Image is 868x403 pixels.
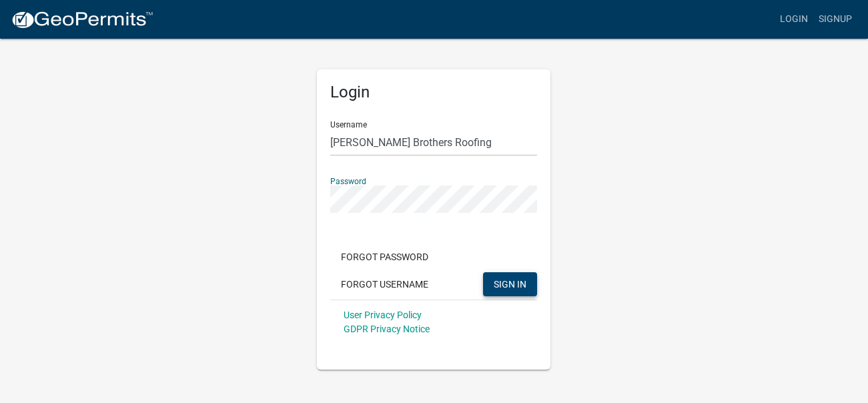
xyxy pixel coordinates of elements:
[330,83,537,102] h5: Login
[494,278,526,289] span: SIGN IN
[330,272,439,296] button: Forgot Username
[344,324,430,334] a: GDPR Privacy Notice
[483,272,537,296] button: SIGN IN
[344,310,422,320] a: User Privacy Policy
[813,7,857,32] a: Signup
[775,7,813,32] a: Login
[330,245,439,269] button: Forgot Password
